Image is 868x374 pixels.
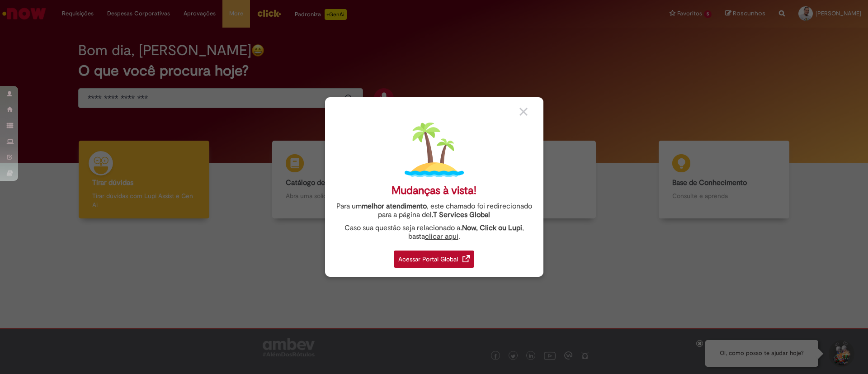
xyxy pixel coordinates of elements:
[392,184,476,197] div: Mudanças à vista!
[332,202,537,219] div: Para um , este chamado foi redirecionado para a página de
[394,251,474,268] div: Acessar Portal Global
[462,255,470,262] img: redirect_link.png
[460,223,522,232] strong: .Now, Click ou Lupi
[405,120,464,180] img: island.png
[394,246,474,268] a: Acessar Portal Global
[519,108,528,116] img: close_button_grey.png
[332,224,537,241] div: Caso sua questão seja relacionado a , basta .
[430,205,490,219] a: I.T Services Global
[425,227,458,241] a: clicar aqui
[362,202,427,211] strong: melhor atendimento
